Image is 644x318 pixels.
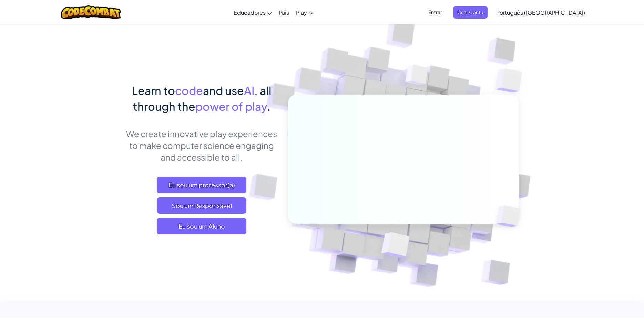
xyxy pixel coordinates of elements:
[267,99,270,113] span: .
[482,52,541,110] img: Overlap cubes
[275,3,293,22] a: Pais
[230,3,275,22] a: Educadores
[392,51,442,102] img: Overlap cubes
[484,191,536,241] img: Overlap cubes
[157,218,246,234] button: Eu sou um Aluno
[293,3,317,22] a: Play
[157,177,246,193] a: Eu sou um professor(a)
[175,84,203,97] span: code
[132,84,175,97] span: Learn to
[61,5,121,19] img: CodeCombat logo
[364,218,426,275] img: Overlap cubes
[244,84,254,97] span: AI
[234,9,266,16] span: Educadores
[203,84,244,97] span: and use
[453,6,488,19] button: Criar Conta
[296,9,307,16] span: Play
[424,6,446,19] button: Entrar
[126,128,278,163] p: We create innovative play experiences to make computer science engaging and accessible to all.
[195,99,267,113] span: power of play
[496,9,585,16] span: Português ([GEOGRAPHIC_DATA])
[157,197,246,214] a: Sou um Responsável
[493,3,589,22] a: Português ([GEOGRAPHIC_DATA])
